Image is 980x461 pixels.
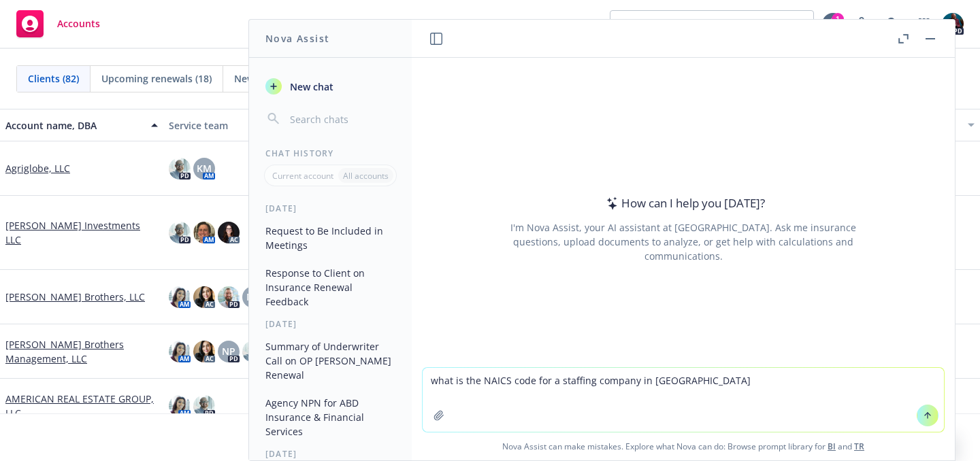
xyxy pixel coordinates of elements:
button: Request to Be Included in Meetings [260,220,401,256]
span: KM [197,161,212,175]
button: Agency NPN for ABD Insurance & Financial Services [260,392,401,443]
img: photo [942,13,964,35]
a: TR [854,441,864,452]
div: [DATE] [249,318,412,330]
button: Response to Client on Insurance Renewal Feedback [260,262,401,313]
div: Chat History [249,148,412,159]
a: Switch app [911,10,938,37]
input: Search chats [287,109,395,129]
span: Accounts [57,18,100,29]
a: [PERSON_NAME] Brothers Management, LLC [5,337,158,366]
img: photo [169,222,191,243]
div: I'm Nova Assist, your AI assistant at [GEOGRAPHIC_DATA]. Ask me insurance questions, upload docum... [492,220,875,263]
img: photo [169,286,191,308]
img: photo [193,286,215,308]
a: AMERICAN REAL ESTATE GROUP, LLC [5,392,158,420]
img: photo [193,395,215,417]
div: Service team [169,118,321,133]
span: Upcoming renewals (18) [101,71,212,86]
span: View accounts as producer... [621,17,752,31]
h1: Nova Assist [265,31,329,46]
img: photo [193,222,215,243]
img: photo [169,395,191,417]
span: NP [222,344,235,358]
img: photo [169,158,191,180]
a: Agriglobe, LLC [5,161,70,175]
div: How can I help you [DATE]? [602,194,765,212]
a: Report a Bug [848,10,875,37]
img: photo [169,341,191,362]
div: 1 [832,13,844,25]
p: All accounts [343,170,389,182]
div: [DATE] [249,203,412,214]
div: Account name, DBA [5,118,143,133]
button: New chat [260,74,401,99]
img: photo [218,222,240,243]
img: photo [242,341,264,362]
a: Accounts [11,5,105,43]
div: [DATE] [249,448,412,460]
button: Service team [163,109,327,141]
button: Summary of Underwriter Call on OP [PERSON_NAME] Renewal [260,335,401,386]
textarea: what is the NAICS code for a staffing company in [GEOGRAPHIC_DATA] [423,368,944,432]
a: [PERSON_NAME] Brothers, LLC [5,290,145,304]
img: photo [193,341,215,362]
span: Nova Assist can make mistakes. Explore what Nova can do: Browse prompt library for and [417,432,949,460]
p: Current account [272,170,333,182]
a: Search [879,10,906,37]
a: [PERSON_NAME] Investments LLC [5,218,158,247]
a: BI [828,441,836,452]
span: New chat [287,80,333,94]
span: Clients (82) [28,71,79,86]
img: photo [218,286,240,308]
span: NP [246,290,260,304]
button: View accounts as producer... [610,10,814,37]
span: New businesses (1) [234,71,322,86]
